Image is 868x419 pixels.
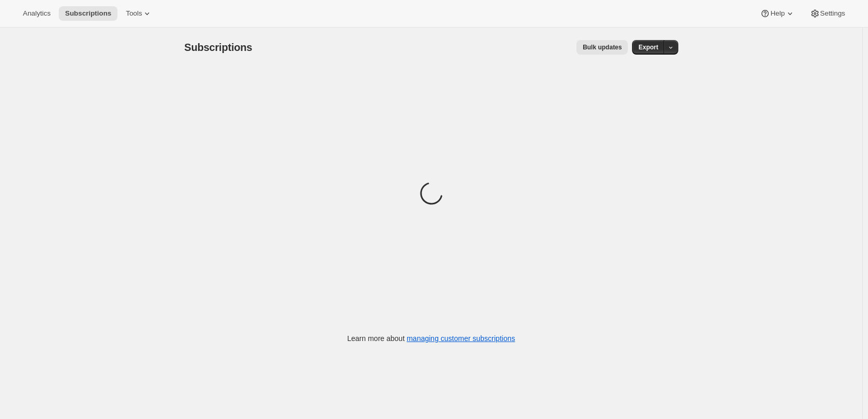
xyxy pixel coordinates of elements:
[638,43,658,51] span: Export
[65,9,111,18] span: Subscriptions
[770,9,784,18] span: Help
[576,40,628,55] button: Bulk updates
[754,6,801,21] button: Help
[23,9,50,18] span: Analytics
[126,9,142,18] span: Tools
[632,40,664,55] button: Export
[406,334,515,343] a: managing customer subscriptions
[17,6,57,21] button: Analytics
[347,333,515,344] p: Learn more about
[583,43,622,51] span: Bulk updates
[185,42,253,53] span: Subscriptions
[120,6,159,21] button: Tools
[59,6,117,21] button: Subscriptions
[820,9,845,18] span: Settings
[804,6,851,21] button: Settings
